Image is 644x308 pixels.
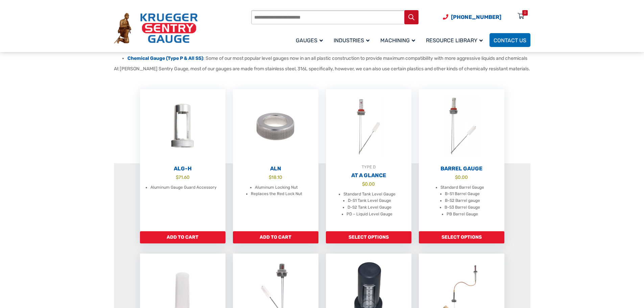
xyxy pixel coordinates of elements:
span: $ [176,174,178,180]
a: Barrel Gauge $0.00 Standard Barrel Gauge B-S1 Barrel Gauge B-S2 Barrel gauge B-S3 Barrel Gauge PB... [419,89,504,231]
li: B-S2 Barrel gauge [445,197,480,204]
a: Chemical Gauge (Type P & All SS) [127,55,203,61]
img: ALG-OF [140,89,225,164]
a: TYPE DAt A Glance $0.00 Standard Tank Level Gauge D-S1 Tank Level Gauge D-S2 Tank Level Gauge PD ... [326,89,411,231]
bdi: 18.10 [269,174,282,180]
a: Gauges [292,32,330,48]
span: Industries [334,37,369,44]
span: Machining [380,37,415,44]
a: Industries [330,32,376,48]
a: Resource Library [422,32,490,48]
a: Contact Us [490,33,530,47]
li: D-S2 Tank Level Gauge [348,204,391,211]
li: Replaces the Red Lock Nut [251,191,302,197]
a: ALG-H $71.60 Aluminum Gauge Guard Accessory [140,89,225,231]
img: ALN [233,89,318,164]
h2: ALN [233,165,318,172]
li: Standard Tank Level Gauge [343,191,396,198]
bdi: 0.00 [362,181,375,187]
div: TYPE D [326,164,411,170]
span: $ [455,174,458,180]
h2: At A Glance [326,172,411,179]
li: PB Barrel Gauge [447,211,478,218]
a: Phone Number (920) 434-8860 [443,13,501,21]
p: At [PERSON_NAME] Sentry Gauge, most of our gauges are made from stainless steel, 316L specificall... [114,65,530,72]
img: At A Glance [326,89,411,164]
h2: ALG-H [140,165,225,172]
li: D-S1 Tank Level Gauge [348,197,391,204]
li: Standard Barrel Gauge [440,184,484,191]
li: : Some of our most popular level gauges now in an all plastic construction to provide maximum com... [127,55,530,62]
div: 0 [524,10,526,16]
span: $ [362,181,365,187]
a: ALN $18.10 Aluminum Locking Nut Replaces the Red Lock Nut [233,89,318,231]
span: Resource Library [426,37,483,44]
a: Add to cart: “ALG-H” [140,231,225,243]
li: B-S1 Barrel Gauge [445,191,480,197]
bdi: 71.60 [176,174,190,180]
bdi: 0.00 [455,174,468,180]
img: Krueger Sentry Gauge [114,13,198,44]
a: Add to cart: “Barrel Gauge” [419,231,504,243]
h2: Barrel Gauge [419,165,504,172]
a: Machining [376,32,422,48]
a: Add to cart: “ALN” [233,231,318,243]
img: Barrel Gauge [419,89,504,164]
a: Add to cart: “At A Glance” [326,231,411,243]
li: B-S3 Barrel Gauge [445,204,480,211]
span: Contact Us [494,37,526,44]
span: [PHONE_NUMBER] [451,14,501,20]
span: Gauges [296,37,323,44]
li: Aluminum Gauge Guard Accessory [150,184,217,191]
li: Aluminum Locking Nut [255,184,298,191]
span: $ [269,174,271,180]
li: PD – Liquid Level Gauge [347,211,392,218]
